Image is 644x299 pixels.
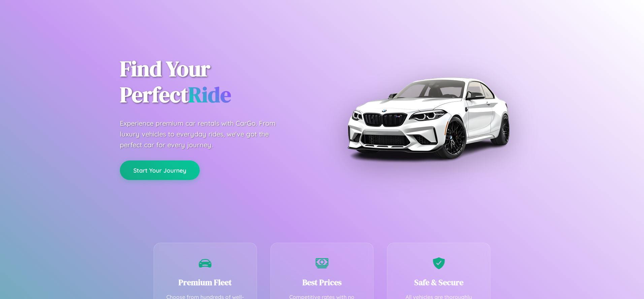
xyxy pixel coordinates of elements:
[397,277,480,288] h3: Safe & Secure
[120,118,288,150] p: Experience premium car rentals with CarGo. From luxury vehicles to everyday rides, we've got the ...
[344,34,512,202] img: Premium BMW car rental vehicle
[188,80,231,109] span: Ride
[120,56,312,108] h1: Find Your Perfect
[164,277,247,288] h3: Premium Fleet
[281,277,363,288] h3: Best Prices
[120,160,200,180] button: Start Your Journey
